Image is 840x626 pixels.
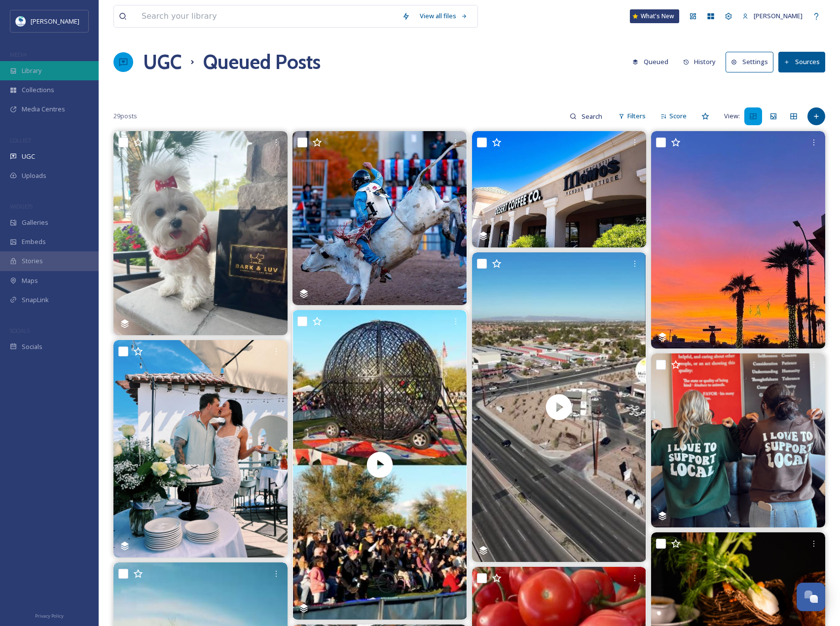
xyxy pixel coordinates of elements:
span: Galleries [22,218,48,227]
span: Filters [627,111,646,121]
img: thumbnail [292,310,467,620]
span: Score [669,111,687,121]
input: Search your library [137,5,397,27]
img: Celebrating something special? 🎉 From birthdays to bridal showers, Bottle & Bean is the perfect s... [113,340,288,557]
span: [PERSON_NAME] [31,17,79,26]
a: Settings [726,52,778,72]
img: thumbnail [472,252,646,562]
img: 474153806_18056956102966328_1954497935257457249_n.jpg [472,131,646,247]
span: MEDIA [10,51,27,58]
span: SnapLink [22,295,49,305]
span: WIDGETS [10,203,33,210]
button: Settings [726,52,773,72]
span: Library [22,66,41,75]
span: Collections [22,85,54,95]
span: UGC [22,152,35,161]
img: download.jpeg [16,16,26,26]
button: Queued [627,52,673,71]
video: Over our head… and our heels! thefray absolutely rocked the stage last night! 🤩 Ready to do it al... [292,310,467,620]
a: History [678,52,726,71]
img: 471569101_18477617176034941_4121651036665666169_n.jpg [651,131,825,348]
img: SUPPORT LOCAL💌🤟🏼 Grab a drink off of our new holiday menu and say hi❄️ ❤️Raspberry Cocoa ❤️Frozen... [651,353,825,527]
span: Maps [22,276,38,285]
a: Privacy Policy [35,609,64,621]
button: History [678,52,721,71]
a: View all files [415,6,473,26]
span: Socials [22,342,42,351]
img: 432487869_887847589757364_4796375296375744141_n.jpg [113,131,288,335]
span: View: [724,111,740,121]
a: What's New [630,9,679,23]
a: [PERSON_NAME] [737,6,807,26]
button: Sources [778,52,825,72]
a: UGC [143,47,182,77]
span: Privacy Policy [35,613,64,619]
a: Queued [627,52,678,71]
span: Media Centres [22,104,65,114]
img: 422890452_18076055428452715_1701741071229087628_n.jpg [292,131,467,305]
span: Stories [22,256,43,266]
span: COLLECT [10,137,31,144]
button: Open Chat [797,583,825,611]
span: [PERSON_NAME] [754,11,803,20]
span: Embeds [22,237,46,246]
span: SOCIALS [10,327,30,334]
h1: Queued Posts [203,47,321,77]
span: Uploads [22,171,46,180]
span: 29 posts [113,111,137,121]
input: Search [577,106,609,126]
video: COMING SOON: New businesses are coming soon to the plaza on the northeast corner of Arizona Avenu... [472,252,646,562]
